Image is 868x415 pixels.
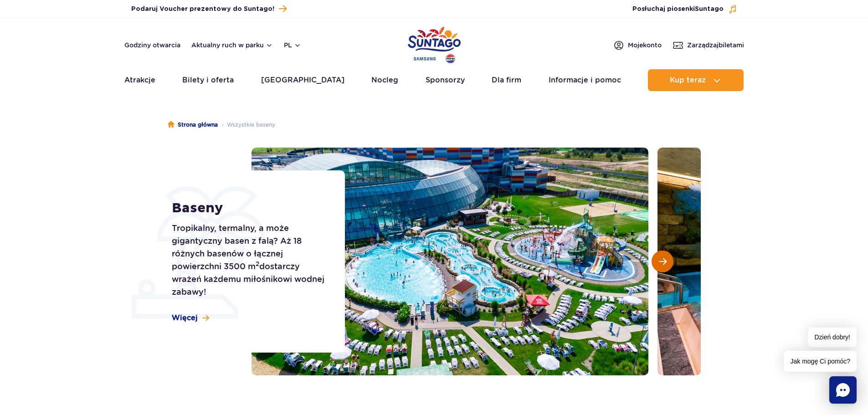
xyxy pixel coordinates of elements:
a: Sponsorzy [426,69,465,91]
a: Informacje i pomoc [549,69,621,91]
p: Tropikalny, termalny, a może gigantyczny basen z falą? Aż 18 różnych basenów o łącznej powierzchn... [172,222,324,298]
a: Atrakcje [124,69,155,91]
span: Suntago [695,6,724,12]
sup: 2 [256,260,259,267]
a: Zarządzajbiletami [673,40,744,51]
a: Godziny otwarcia [124,41,180,50]
a: Mojekonto [613,40,662,51]
a: Podaruj Voucher prezentowy do Suntago! [131,3,287,15]
span: Więcej [172,313,198,323]
span: Posłuchaj piosenki [632,5,724,14]
a: Park of Poland [408,23,461,65]
span: Dzień dobry! [808,328,857,347]
h1: Baseny [172,200,324,216]
a: [GEOGRAPHIC_DATA] [261,69,344,91]
button: Następny slajd [652,251,673,272]
span: Podaruj Voucher prezentowy do Suntago! [131,5,274,14]
button: pl [284,41,301,50]
button: Aktualny ruch w parku [191,41,273,49]
span: Kup teraz [670,76,706,84]
span: Zarządzaj biletami [687,41,744,50]
button: Posłuchaj piosenkiSuntago [632,5,737,14]
a: Strona główna [168,120,218,129]
a: Nocleg [371,69,398,91]
span: Jak mogę Ci pomóc? [784,351,857,372]
span: Moje konto [628,41,662,50]
a: Bilety i oferta [182,69,234,91]
div: Chat [829,376,857,404]
a: Dla firm [492,69,521,91]
a: Więcej [172,313,209,323]
img: Zewnętrzna część Suntago z basenami i zjeżdżalniami, otoczona leżakami i zielenią [252,148,648,375]
button: Kup teraz [648,69,744,91]
li: Wszystkie baseny [218,120,275,129]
